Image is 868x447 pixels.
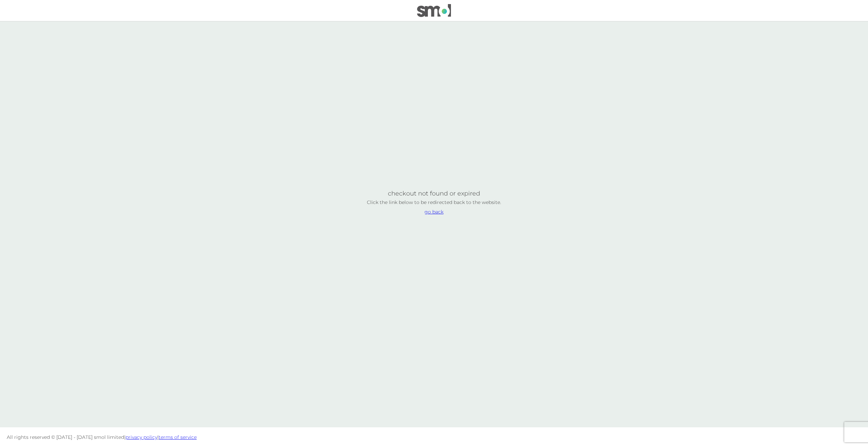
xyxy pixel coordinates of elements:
[125,434,157,440] a: privacy policy
[388,190,480,197] h3: checkout not found or expired
[425,209,443,214] a: go back
[346,200,522,205] div: Click the link below to be redirected back to the website.
[159,434,197,440] a: terms of service
[417,4,451,17] img: smol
